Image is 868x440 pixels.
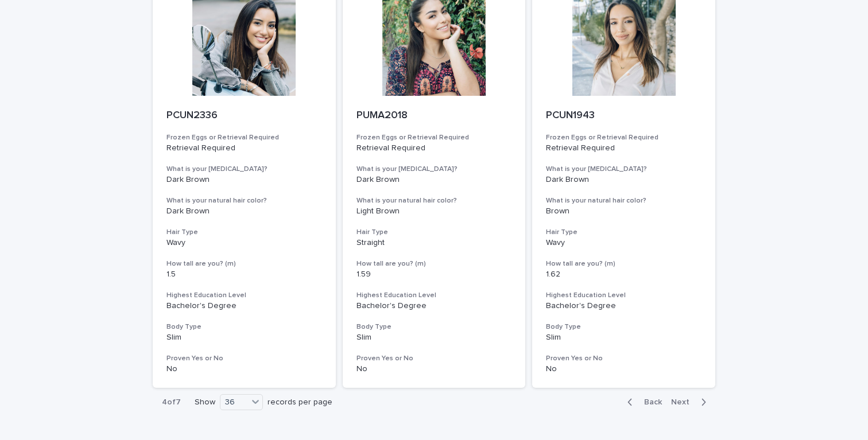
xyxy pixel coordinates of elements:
[546,354,702,363] h3: Proven Yes or No
[166,364,322,374] p: No
[166,270,322,279] p: 1.5
[166,207,322,216] p: Dark Brown
[356,165,512,174] h3: What is your [MEDICAL_DATA]?
[166,333,322,342] p: Slim
[220,396,248,408] div: 36
[637,398,662,406] span: Back
[546,270,702,279] p: 1.62
[356,133,512,142] h3: Frozen Eggs or Retrieval Required
[546,301,702,311] p: Bachelor's Degree
[166,322,322,332] h3: Body Type
[166,301,322,311] p: Bachelor's Degree
[356,354,512,363] h3: Proven Yes or No
[546,196,702,205] h3: What is your natural hair color?
[546,333,702,342] p: Slim
[356,301,512,311] p: Bachelor's Degree
[546,110,702,122] p: PCUN1943
[356,291,512,300] h3: Highest Education Level
[356,333,512,342] p: Slim
[166,143,322,153] p: Retrieval Required
[356,110,512,122] p: PUMA2018
[546,133,702,142] h3: Frozen Eggs or Retrieval Required
[546,207,702,216] p: Brown
[166,259,322,268] h3: How tall are you? (m)
[546,165,702,174] h3: What is your [MEDICAL_DATA]?
[166,196,322,205] h3: What is your natural hair color?
[166,133,322,142] h3: Frozen Eggs or Retrieval Required
[166,165,322,174] h3: What is your [MEDICAL_DATA]?
[166,110,322,122] p: PCUN2336
[356,238,512,248] p: Straight
[546,364,702,374] p: No
[666,397,715,407] button: Next
[166,354,322,363] h3: Proven Yes or No
[356,228,512,237] h3: Hair Type
[546,259,702,268] h3: How tall are you? (m)
[356,259,512,268] h3: How tall are you? (m)
[166,238,322,248] p: Wavy
[356,207,512,216] p: Light Brown
[546,175,702,185] p: Dark Brown
[546,143,702,153] p: Retrieval Required
[166,175,322,185] p: Dark Brown
[618,397,666,407] button: Back
[546,291,702,300] h3: Highest Education Level
[546,238,702,248] p: Wavy
[195,398,215,407] p: Show
[546,322,702,332] h3: Body Type
[671,398,696,406] span: Next
[546,228,702,237] h3: Hair Type
[166,291,322,300] h3: Highest Education Level
[356,143,512,153] p: Retrieval Required
[356,270,512,279] p: 1.59
[356,196,512,205] h3: What is your natural hair color?
[166,228,322,237] h3: Hair Type
[356,175,512,185] p: Dark Brown
[153,388,190,416] p: 4 of 7
[356,364,512,374] p: No
[268,398,332,407] p: records per page
[356,322,512,332] h3: Body Type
